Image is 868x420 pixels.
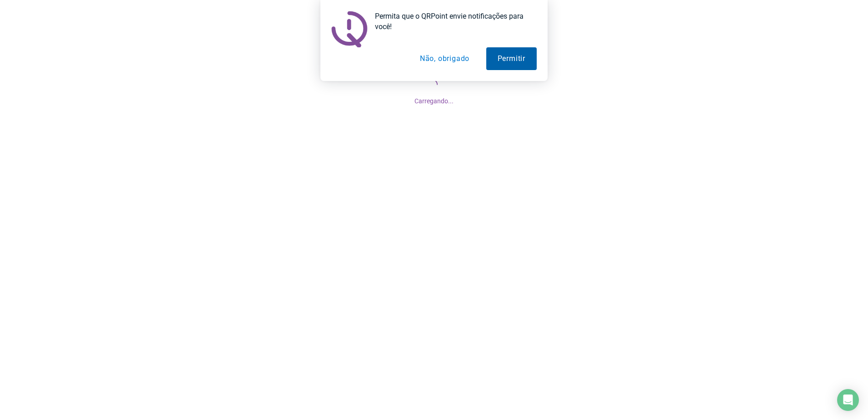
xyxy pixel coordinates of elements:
[414,97,454,105] span: Carregando...
[409,47,481,70] button: Não, obrigado
[486,47,537,70] button: Permitir
[331,11,368,47] img: notification icon
[368,11,537,32] div: Permita que o QRPoint envie notificações para você!
[837,389,859,411] div: Open Intercom Messenger
[426,79,438,91] span: loading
